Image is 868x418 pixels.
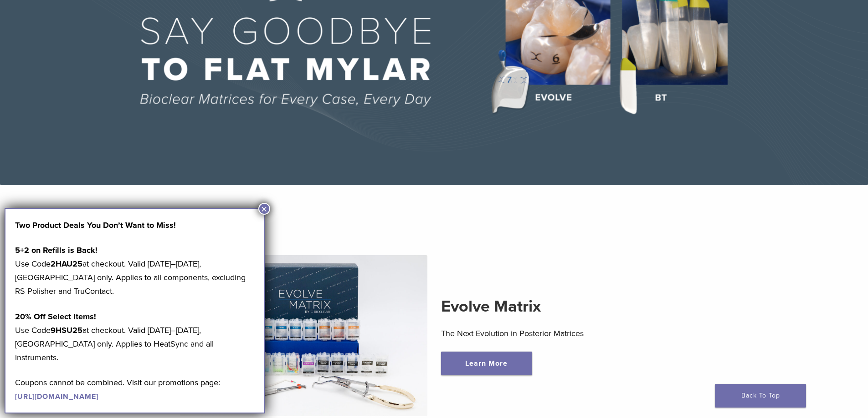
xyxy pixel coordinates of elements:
[15,392,98,401] a: [URL][DOMAIN_NAME]
[441,352,532,375] a: Learn More
[15,220,176,230] strong: Two Product Deals You Don’t Want to Miss!
[15,245,98,255] strong: 5+2 on Refills is Back!
[258,203,270,215] button: Close
[51,259,82,269] strong: 2HAU25
[15,376,255,403] p: Coupons cannot be combined. Visit our promotions page:
[51,325,82,335] strong: 9HSU25
[180,255,427,416] img: Evolve Matrix
[15,243,255,298] p: Use Code at checkout. Valid [DATE]–[DATE], [GEOGRAPHIC_DATA] only. Applies to all components, exc...
[441,327,688,340] p: The Next Evolution in Posterior Matrices
[15,312,96,322] strong: 20% Off Select Items!
[715,384,806,408] a: Back To Top
[441,296,688,317] h2: Evolve Matrix
[15,310,255,364] p: Use Code at checkout. Valid [DATE]–[DATE], [GEOGRAPHIC_DATA] only. Applies to HeatSync and all in...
